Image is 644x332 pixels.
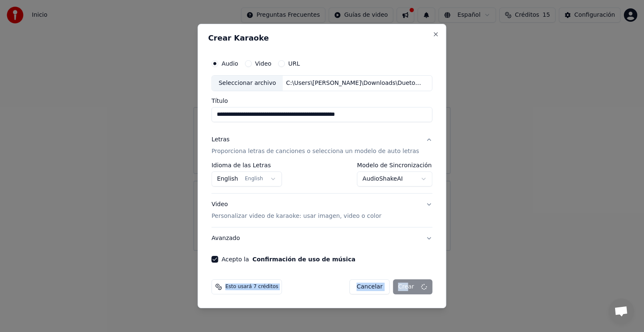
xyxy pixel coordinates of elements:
label: Acepto la [221,256,355,262]
label: Modelo de Sincronización [357,162,433,168]
label: Video [255,61,271,66]
button: VideoPersonalizar video de karaoke: usar imagen, video o color [211,194,432,227]
label: Título [211,98,432,104]
button: LetrasProporciona letras de canciones o selecciona un modelo de auto letras [211,129,432,162]
div: C:\Users\[PERSON_NAME]\Downloads\Dueto de Antaño Blancas margaritas Colección Lujomar.wmv.mp3 [283,79,425,87]
button: Avanzado [211,227,432,249]
div: Seleccionar archivo [212,76,283,91]
span: Esto usará 7 créditos [225,283,278,290]
h2: Crear Karaoke [208,34,436,42]
button: Cancelar [350,279,390,294]
button: Acepto la [252,256,356,262]
label: Idioma de las Letras [211,162,282,168]
p: Proporciona letras de canciones o selecciona un modelo de auto letras [211,147,419,156]
label: Audio [221,61,238,66]
div: LetrasProporciona letras de canciones o selecciona un modelo de auto letras [211,162,432,193]
label: URL [288,61,300,66]
div: Video [211,200,381,220]
div: Letras [211,135,229,144]
p: Personalizar video de karaoke: usar imagen, video o color [211,212,381,220]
